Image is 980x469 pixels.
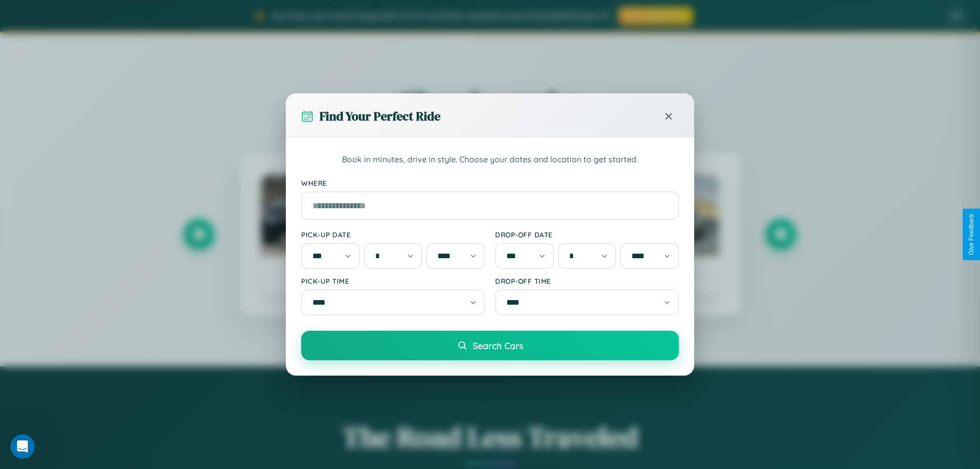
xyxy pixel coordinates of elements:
p: Book in minutes, drive in style. Choose your dates and location to get started. [301,153,679,166]
label: Pick-up Time [301,277,485,285]
span: Search Cars [473,340,523,351]
label: Drop-off Date [495,230,679,239]
label: Drop-off Time [495,277,679,285]
h3: Find Your Perfect Ride [320,108,440,125]
label: Where [301,179,679,187]
label: Pick-up Date [301,230,485,239]
button: Search Cars [301,331,679,360]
